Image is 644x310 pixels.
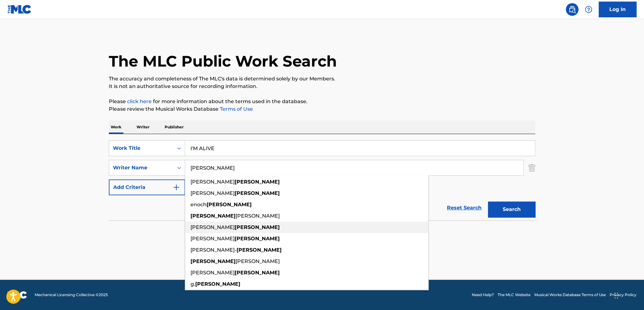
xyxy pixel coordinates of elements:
strong: [PERSON_NAME] [190,213,236,219]
img: Delete Criterion [528,160,535,176]
strong: [PERSON_NAME] [237,247,282,253]
span: g. [190,281,195,287]
span: [PERSON_NAME]- [190,247,237,253]
span: [PERSON_NAME] [190,270,235,276]
a: Need Help? [472,292,494,298]
iframe: Chat Widget [612,280,644,310]
p: Writer [135,120,151,134]
span: [PERSON_NAME] [236,258,280,264]
h1: The MLC Public Work Search [109,52,337,71]
a: The MLC Website [498,292,530,298]
p: It is not an authoritative source for recording information. [109,83,535,90]
form: Search Form [109,140,535,220]
p: Work [109,120,123,134]
p: Please for more information about the terms used in the database. [109,98,535,105]
strong: [PERSON_NAME] [235,179,280,185]
strong: [PERSON_NAME] [235,270,280,276]
strong: [PERSON_NAME] [235,236,280,242]
div: Work Title [113,144,170,152]
strong: [PERSON_NAME] [195,281,240,287]
span: [PERSON_NAME] [190,179,235,185]
img: 9d2ae6d4665cec9f34b9.svg [173,184,180,191]
img: MLC Logo [8,5,32,14]
p: Publisher [163,120,185,134]
a: Reset Search [444,201,485,215]
p: The accuracy and completeness of The MLC's data is determined solely by our Members. [109,75,535,83]
div: Help [582,3,595,16]
button: Search [488,202,535,217]
span: [PERSON_NAME] [190,236,235,242]
strong: [PERSON_NAME] [190,258,236,264]
img: logo [8,291,27,299]
a: click here [127,98,152,104]
img: search [568,6,576,13]
span: [PERSON_NAME] [236,213,280,219]
strong: [PERSON_NAME] [207,202,252,208]
span: enoch [190,202,207,208]
span: [PERSON_NAME] [190,190,235,196]
span: Mechanical Licensing Collective © 2025 [35,292,108,298]
a: Log In [599,2,636,17]
div: Writer Name [113,164,170,172]
strong: [PERSON_NAME] [235,224,280,230]
span: [PERSON_NAME] [190,224,235,230]
p: Please review the Musical Works Database [109,105,535,113]
button: Add Criteria [109,179,185,195]
strong: [PERSON_NAME] [235,190,280,196]
img: help [585,6,592,13]
div: Drag [614,286,618,305]
a: Terms of Use [219,106,253,112]
a: Public Search [566,3,578,16]
a: Privacy Policy [610,292,636,298]
a: Musical Works Database Terms of Use [534,292,606,298]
